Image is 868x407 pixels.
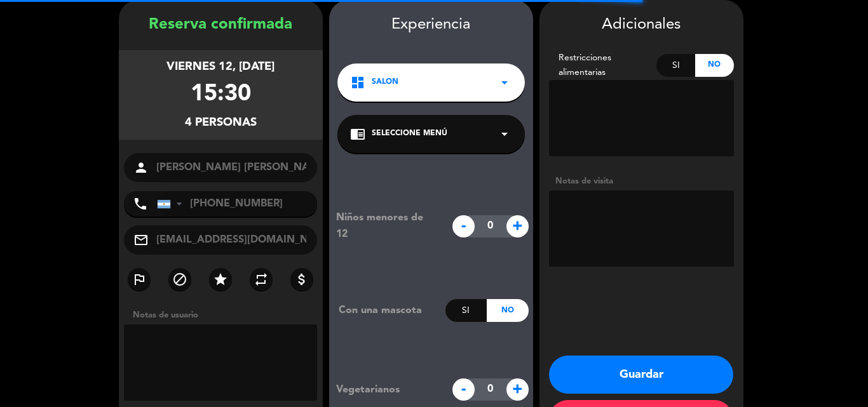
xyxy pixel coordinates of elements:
[133,196,148,211] i: phone
[372,76,398,89] span: SALON
[191,76,251,114] div: 15:30
[497,75,512,90] i: arrow_drop_down
[158,192,187,216] div: Argentina: +54
[452,378,475,401] span: -
[549,356,733,394] button: Guardar
[254,272,269,287] i: repeat
[549,13,734,37] div: Adicionales
[497,126,512,142] i: arrow_drop_down
[487,299,528,322] div: No
[350,126,365,142] i: chrome_reader_mode
[506,215,529,237] span: +
[372,128,447,140] span: Seleccione Menú
[329,13,533,37] div: Experiencia
[185,114,257,132] div: 4 personas
[695,54,734,77] div: No
[213,272,228,287] i: star
[506,378,529,401] span: +
[656,54,695,77] div: Si
[327,382,445,398] div: Vegetarianos
[294,272,309,287] i: attach_money
[350,75,365,90] i: dashboard
[119,13,323,37] div: Reserva confirmada
[327,210,445,243] div: Niños menores de 12
[133,232,149,248] i: mail_outline
[172,272,187,287] i: block
[166,58,275,76] div: viernes 12, [DATE]
[132,272,147,287] i: outlined_flag
[329,302,445,319] div: Con una mascota
[133,160,149,175] i: person
[549,51,657,80] div: Restricciones alimentarias
[549,175,734,188] div: Notas de visita
[445,299,487,322] div: Si
[452,215,475,237] span: -
[126,309,323,322] div: Notas de usuario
